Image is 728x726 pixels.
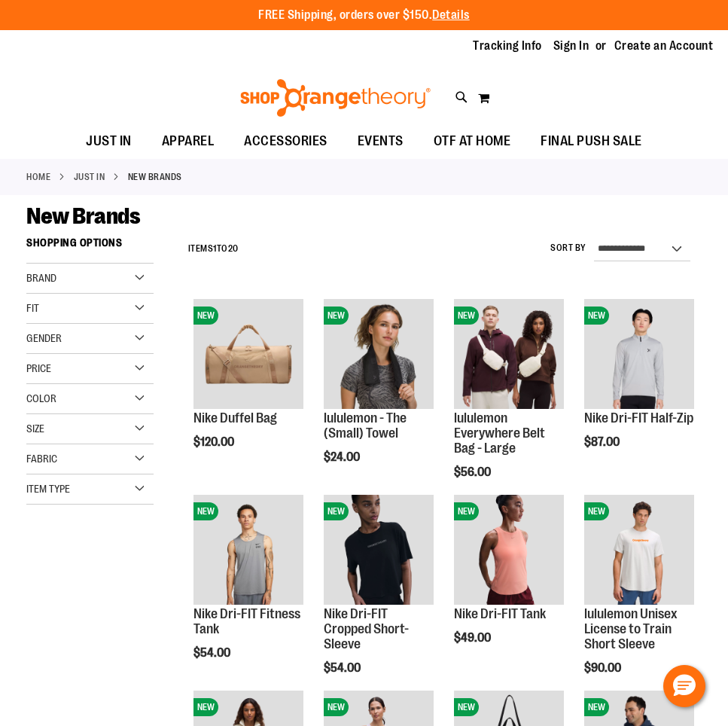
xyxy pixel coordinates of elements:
[26,272,56,284] span: Brand
[446,487,571,683] div: product
[614,38,714,54] a: Create an Account
[26,422,44,435] span: Size
[584,606,678,651] a: lululemon Unisex License to Train Short Sleeve
[128,170,182,184] strong: New Brands
[434,124,511,158] span: OTF AT HOME
[162,124,215,158] span: APPAREL
[193,299,303,411] a: Nike Duffel BagNEW
[525,124,657,159] a: FINAL PUSH SALE
[186,487,311,698] div: product
[186,291,311,487] div: product
[473,38,542,54] a: Tracking Info
[454,502,479,520] span: NEW
[324,606,409,651] a: Nike Dri-FIT Cropped Short-Sleeve
[584,435,622,449] span: $87.00
[193,307,218,325] span: NEW
[541,124,642,158] span: FINAL PUSH SALE
[193,502,218,520] span: NEW
[193,299,303,409] img: Nike Duffel Bag
[26,170,50,184] a: Home
[238,79,433,117] img: Shop Orangetheory
[258,7,470,24] p: FREE Shipping, orders over $150.
[26,203,140,229] span: New Brands
[454,465,493,479] span: $56.00
[577,487,702,713] div: product
[584,495,694,605] img: lululemon Unisex License to Train Short Sleeve
[454,495,564,605] img: Nike Dri-FIT Tank
[324,307,349,325] span: NEW
[454,495,564,607] a: Nike Dri-FIT TankNEW
[147,124,230,159] a: APPAREL
[26,362,51,374] span: Price
[454,698,479,716] span: NEW
[419,124,526,159] a: OTF AT HOME
[324,495,434,605] img: Nike Dri-FIT Cropped Short-Sleeve
[358,124,404,158] span: EVENTS
[324,495,434,607] a: Nike Dri-FIT Cropped Short-SleeveNEW
[71,124,147,158] a: JUST IN
[229,124,343,159] a: ACCESSORIES
[432,8,470,22] a: Details
[193,410,277,426] a: Nike Duffel Bag
[454,299,564,409] img: lululemon Everywhere Belt Bag - Large
[577,291,702,487] div: product
[26,392,56,404] span: Color
[193,495,303,607] a: Nike Dri-FIT Fitness TankNEW
[324,299,434,411] a: lululemon - The (Small) TowelNEW
[193,646,233,660] span: $54.00
[26,302,39,314] span: Fit
[324,410,407,441] a: lululemon - The (Small) Towel
[343,124,419,159] a: EVENTS
[244,124,327,158] span: ACCESSORIES
[324,299,434,409] img: lululemon - The (Small) Towel
[553,38,589,54] a: Sign In
[324,698,349,716] span: NEW
[454,299,564,411] a: lululemon Everywhere Belt Bag - LargeNEW
[26,230,154,264] strong: Shopping Options
[86,124,132,158] span: JUST IN
[26,453,57,465] span: Fabric
[213,243,217,254] span: 1
[188,237,239,261] h2: Items to
[584,698,609,716] span: NEW
[584,495,694,607] a: lululemon Unisex License to Train Short SleeveNEW
[454,307,479,325] span: NEW
[584,661,623,675] span: $90.00
[663,665,705,707] button: Hello, have a question? Let’s chat.
[454,631,493,645] span: $49.00
[584,307,609,325] span: NEW
[228,243,239,254] span: 20
[584,410,693,426] a: Nike Dri-FIT Half-Zip
[454,410,545,456] a: lululemon Everywhere Belt Bag - Large
[193,495,303,605] img: Nike Dri-FIT Fitness Tank
[446,291,571,517] div: product
[193,698,218,716] span: NEW
[324,502,349,520] span: NEW
[584,299,694,411] a: Nike Dri-FIT Half-ZipNEW
[316,291,441,502] div: product
[26,483,70,495] span: Item Type
[454,606,546,621] a: Nike Dri-FIT Tank
[324,661,363,675] span: $54.00
[324,450,362,464] span: $24.00
[584,502,609,520] span: NEW
[316,487,441,713] div: product
[74,170,105,184] a: JUST IN
[584,299,694,409] img: Nike Dri-FIT Half-Zip
[193,606,300,636] a: Nike Dri-FIT Fitness Tank
[550,242,586,255] label: Sort By
[26,332,62,344] span: Gender
[193,435,236,449] span: $120.00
